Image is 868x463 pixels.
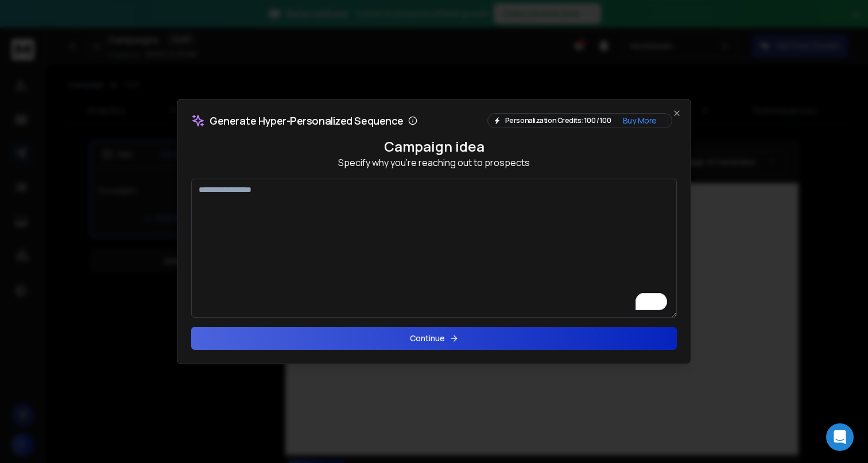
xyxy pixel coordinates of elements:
button: Continue [191,327,677,350]
button: Buy More [614,115,666,126]
textarea: To enrich screen reader interactions, please activate Accessibility in Grammarly extension settings [191,179,677,318]
div: Personalization Credits: 100 / 100 [487,113,672,128]
p: Specify why you're reaching out to prospects [191,156,677,169]
h4: Campaign idea [191,137,677,156]
div: Open Intercom Messenger [826,423,854,451]
p: Generate Hyper-Personalized Sequence [210,115,404,126]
